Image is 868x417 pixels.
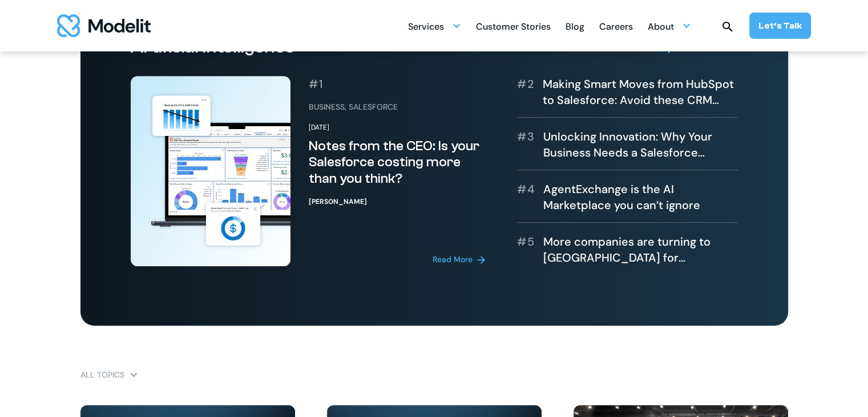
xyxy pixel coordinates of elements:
form: Email Form [80,367,788,383]
div: All Topics [80,367,150,383]
div: Careers [599,17,633,39]
div: Services [408,15,461,37]
div: About [648,17,674,39]
div: 5 [527,234,534,250]
a: home [57,14,151,37]
div: 1 [319,76,322,92]
h4: Notes from the CEO: Is your Salesforce costing more than you think? [309,138,485,187]
div: Making Smart Moves from HubSpot to Salesforce: Avoid these CRM Migration Mistakes [543,76,738,108]
img: modelit logo [57,14,151,37]
div: AgentExchange is the AI Marketplace you can’t ignore [543,181,738,213]
div: Customer Stories [476,17,551,39]
div: Read More [433,254,473,266]
a: #3Unlocking Innovation: Why Your Business Needs a Salesforce AppExchange Package [517,129,738,161]
a: #5More companies are turning to [GEOGRAPHIC_DATA] for Salesforce talent. Why aren’t you? [517,234,738,266]
div: # [517,234,527,250]
img: right arrow [477,256,485,264]
div: Salesforce [349,101,398,113]
div: , [345,101,346,113]
a: Blog [566,15,584,37]
a: Careers [599,15,633,37]
div: # [517,76,527,92]
div: Services [408,17,444,39]
div: 4 [527,181,534,197]
div: Blog [566,17,584,39]
a: Let’s Talk [749,13,811,39]
div: Let’s Talk [758,19,802,32]
div: Unlocking Innovation: Why Your Business Needs a Salesforce AppExchange Package [543,129,738,161]
a: #2Making Smart Moves from HubSpot to Salesforce: Avoid these CRM Migration Mistakes [517,76,738,108]
a: Customer Stories [476,15,551,37]
a: #4AgentExchange is the AI Marketplace you can’t ignore [517,181,738,213]
div: # [517,181,527,197]
div: [PERSON_NAME] [309,197,485,207]
div: 3 [527,129,534,145]
div: About [648,15,691,37]
a: Read More [433,254,485,266]
div: # [517,129,527,145]
div: All Topics [80,369,124,381]
div: 2 [527,76,534,92]
div: [DATE] [309,122,485,133]
div: Business [309,101,345,113]
div: More companies are turning to [GEOGRAPHIC_DATA] for Salesforce talent. Why aren’t you? [543,234,738,266]
div: # [309,76,318,92]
